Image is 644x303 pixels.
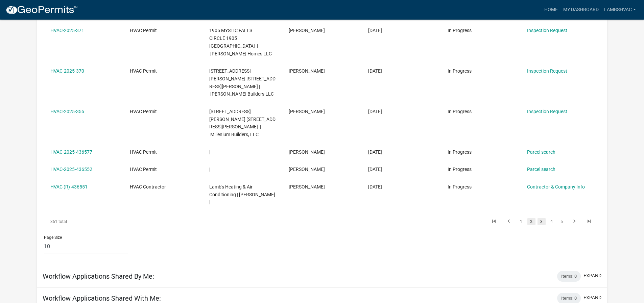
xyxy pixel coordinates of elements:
a: 5 [558,218,566,225]
a: Lambshvac [601,3,639,16]
span: In Progress [448,68,472,74]
a: 2 [527,218,535,225]
span: 06/24/2025 [368,68,382,74]
span: In Progress [448,149,472,155]
span: 2764 ABBY WOODS DRIVE 2764 Abby Woods Drive, Lot 31 | Witten Builders LLC [209,68,276,97]
span: HVAC Permit [130,28,157,33]
span: 1905 MYSTIC FALLS CIRCLE 1905 Mystic Falls Circle | Klein Homes LLC [209,28,272,56]
a: 4 [548,218,556,225]
span: 229 HOPKINS LANE 229 Hopkins Lane | Millenium Builders, LLC [209,109,276,137]
span: Sara Lamb [289,68,325,74]
a: HVAC-2025-370 [50,68,84,74]
li: page 5 [557,216,567,227]
h5: Workflow Applications Shared With Me: [43,294,161,302]
a: Inspection Request [527,28,567,33]
a: HVAC-2025-436577 [50,149,92,155]
li: page 1 [516,216,526,227]
a: 3 [538,218,546,225]
a: HVAC-2025-355 [50,109,84,114]
a: Inspection Request [527,109,567,114]
span: HVAC Permit [130,167,157,172]
a: Inspection Request [527,68,567,74]
a: go to last page [583,218,596,225]
span: | [209,149,210,155]
span: In Progress [448,109,472,114]
a: Contractor & Company Info [527,184,585,190]
button: expand [583,294,601,301]
a: go to previous page [502,218,515,225]
span: 06/24/2025 [368,28,382,33]
a: HVAC-2025-436552 [50,167,92,172]
span: Sara Lamb [289,109,325,114]
span: 06/16/2025 [368,184,382,190]
span: HVAC Permit [130,68,157,74]
div: 361 total [44,213,154,230]
a: go to next page [568,218,581,225]
a: 1 [517,218,525,225]
span: In Progress [448,184,472,190]
span: 06/16/2025 [368,109,382,114]
a: Home [542,3,560,16]
span: 06/16/2025 [368,149,382,155]
span: Sara Lamb [289,28,325,33]
a: Parcel search [527,167,555,172]
div: Items: 0 [557,271,581,282]
span: HVAC Contractor [130,184,166,190]
span: Lamb's Heating & Air Conditioning | Sara Lamb | [209,184,275,205]
span: In Progress [448,167,472,172]
li: page 4 [547,216,557,227]
span: Sara Lamb [289,167,325,172]
span: In Progress [448,28,472,33]
a: HVAC (R)-436551 [50,184,88,190]
li: page 2 [526,216,536,227]
span: HVAC Permit [130,109,157,114]
a: My Dashboard [560,3,601,16]
span: HVAC Permit [130,149,157,155]
a: go to first page [487,218,500,225]
span: Sara Lamb [289,184,325,190]
a: Parcel search [527,149,555,155]
button: expand [583,272,601,279]
span: | [209,167,210,172]
a: HVAC-2025-371 [50,28,84,33]
li: page 3 [536,216,547,227]
span: Sara Lamb [289,149,325,155]
h5: Workflow Applications Shared By Me: [43,272,154,280]
span: 06/16/2025 [368,167,382,172]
